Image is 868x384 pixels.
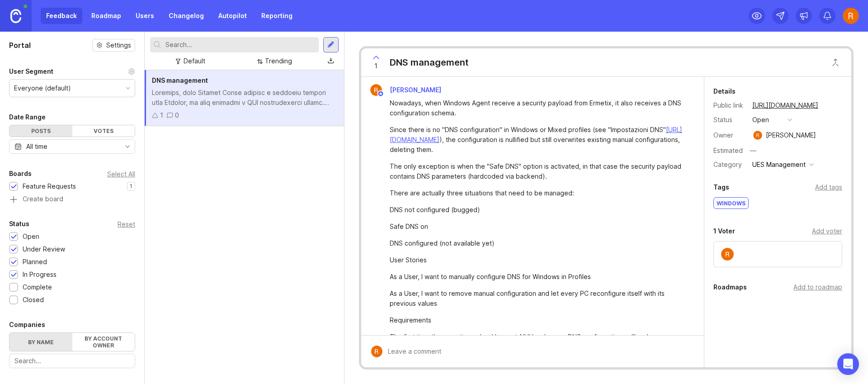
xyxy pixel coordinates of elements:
[750,100,821,111] a: [URL][DOMAIN_NAME]
[843,8,859,24] img: Riccardo Poffo
[9,66,53,77] div: User Segment
[713,147,743,154] div: Estimated
[9,218,29,229] div: Status
[72,125,135,137] div: Votes
[713,130,745,140] div: Owner
[371,346,382,357] img: Riccardo Poffo
[390,56,468,69] div: DNS management
[713,86,736,97] div: Details
[390,205,686,215] div: DNS not configured (bugged)
[826,53,844,71] button: Close button
[793,282,842,292] div: Add to roadmap
[92,39,135,52] button: Settings
[390,272,686,282] div: As a User, I want to manually configure DNS for Windows in Profiles
[837,353,859,375] div: Open Intercom Messenger
[377,90,384,97] img: member badge
[365,84,448,96] a: Riccardo Poffo[PERSON_NAME]
[713,226,735,237] div: 1 Voter
[14,356,130,366] input: Search...
[753,131,762,140] img: Riccardo Poffo
[152,76,208,84] span: DNS management
[118,222,135,227] div: Reset
[390,332,686,352] div: The first time the security payload has not-NULL values on DNS configuration, a "local configurat...
[390,125,686,155] div: Since there is no "DNS configuration" in Windows or Mixed profiles (see "Impostazioni DNS" ), the...
[390,222,686,232] div: Safe DNS on
[390,255,686,265] div: User Stories
[390,315,686,325] div: Requirements
[130,8,160,24] a: Users
[165,40,315,50] input: Search...
[152,88,337,108] div: Loremips, dolo Sitamet Conse adipisc e seddoeiu tempori utla Etdolor, ma aliq enimadmi v QUI nost...
[160,110,163,120] div: 1
[23,232,39,242] div: Open
[752,160,806,170] div: UES Management
[752,115,769,125] div: open
[9,125,72,137] div: Posts
[9,196,135,204] a: Create board
[23,282,52,292] div: Complete
[175,110,179,120] div: 0
[256,8,298,24] a: Reporting
[23,257,47,267] div: Planned
[390,86,441,94] span: [PERSON_NAME]
[390,289,686,308] div: As a User, I want to remove manual configuration and let every PC reconfigure itself with its pre...
[213,8,252,24] a: Autopilot
[163,8,209,24] a: Changelog
[72,333,135,351] label: By account owner
[106,41,131,50] span: Settings
[10,9,21,23] img: Canny Home
[9,319,45,330] div: Companies
[713,282,747,293] div: Roadmaps
[265,56,292,66] div: Trending
[145,70,344,126] a: DNS managementLoremips, dolo Sitamet Conse adipisc e seddoeiu tempori utla Etdolor, ma aliq enima...
[812,226,842,236] div: Add voter
[26,142,47,152] div: All time
[815,182,842,192] div: Add tags
[9,40,31,51] h1: Portal
[390,98,686,118] div: Nowadays, when Windows Agent receive a security payload from Ermetix, it also receives a DNS conf...
[9,112,46,123] div: Date Range
[86,8,127,24] a: Roadmap
[23,295,44,305] div: Closed
[713,115,745,125] div: Status
[714,198,748,209] div: Windows
[713,182,729,193] div: Tags
[390,161,686,181] div: The only exception is when the "Safe DNS" option is activated, in that case the security payload ...
[9,168,32,179] div: Boards
[713,160,745,170] div: Category
[747,145,759,156] div: —
[9,333,72,351] label: By name
[721,248,734,261] img: Riccardo Poffo
[14,83,71,93] div: Everyone (default)
[120,143,135,150] svg: toggle icon
[23,244,65,254] div: Under Review
[390,238,686,248] div: DNS configured (not available yet)
[390,188,686,198] div: There are actually three situations that need to be managed:
[130,183,132,190] p: 1
[713,100,745,110] div: Public link
[184,56,205,66] div: Default
[766,130,816,140] div: [PERSON_NAME]
[374,61,377,71] span: 1
[23,270,57,280] div: In Progress
[370,84,382,96] img: Riccardo Poffo
[107,171,135,176] div: Select All
[23,181,76,191] div: Feature Requests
